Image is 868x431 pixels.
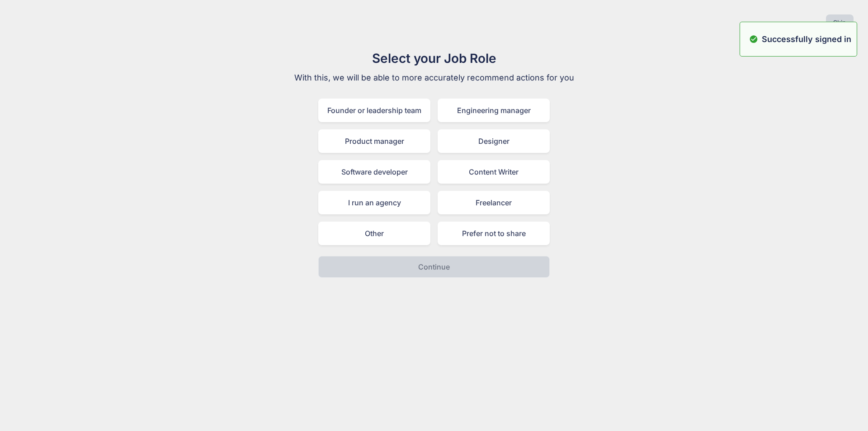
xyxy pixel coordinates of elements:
[438,129,550,153] div: Designer
[749,33,758,45] img: alert
[438,99,550,122] div: Engineering manager
[318,99,430,122] div: Founder or leadership team
[282,71,586,84] p: With this, we will be able to more accurately recommend actions for you
[318,160,430,184] div: Software developer
[318,191,430,214] div: I run an agency
[762,33,851,45] p: Successfully signed in
[282,49,586,68] h1: Select your Job Role
[438,191,550,214] div: Freelancer
[318,222,430,245] div: Other
[418,261,450,272] p: Continue
[826,14,854,31] button: Skip
[318,129,430,153] div: Product manager
[438,160,550,184] div: Content Writer
[318,256,550,278] button: Continue
[438,222,550,245] div: Prefer not to share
